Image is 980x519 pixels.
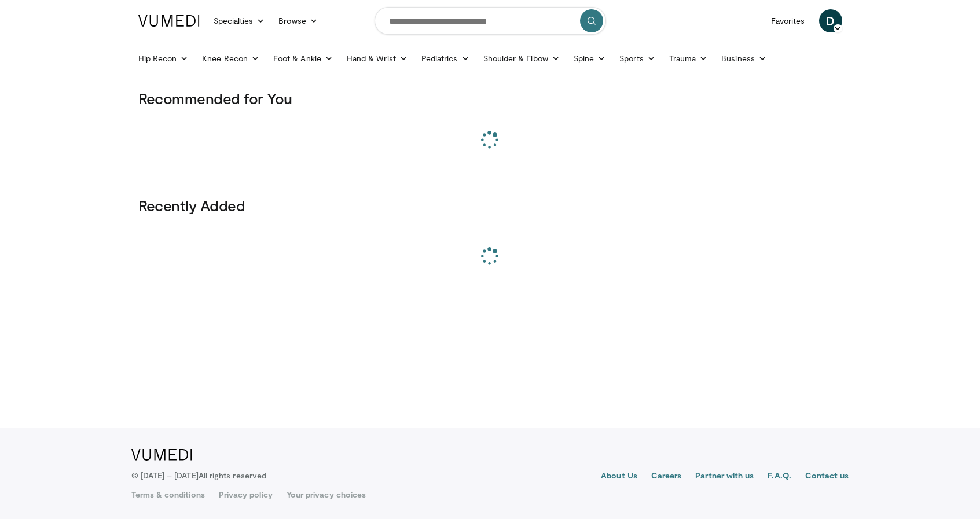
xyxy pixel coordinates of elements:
[207,9,272,32] a: Specialties
[138,15,200,27] img: VuMedi Logo
[714,47,773,70] a: Business
[375,7,606,35] input: Search topics, interventions
[219,489,273,500] a: Privacy policy
[662,47,715,70] a: Trauma
[567,47,612,70] a: Spine
[131,489,205,500] a: Terms & conditions
[764,9,812,32] a: Favorites
[271,9,325,32] a: Browse
[768,470,791,484] a: F.A.Q.
[651,470,682,484] a: Careers
[138,196,842,215] h3: Recently Added
[195,47,266,70] a: Knee Recon
[695,470,754,484] a: Partner with us
[266,47,340,70] a: Foot & Ankle
[805,470,849,484] a: Contact us
[131,47,196,70] a: Hip Recon
[340,47,414,70] a: Hand & Wrist
[612,47,662,70] a: Sports
[131,470,267,481] p: © [DATE] – [DATE]
[131,449,192,461] img: VuMedi Logo
[287,489,366,500] a: Your privacy choices
[819,9,842,32] a: D
[601,470,637,484] a: About Us
[414,47,476,70] a: Pediatrics
[199,470,266,480] span: All rights reserved
[476,47,567,70] a: Shoulder & Elbow
[138,89,842,108] h3: Recommended for You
